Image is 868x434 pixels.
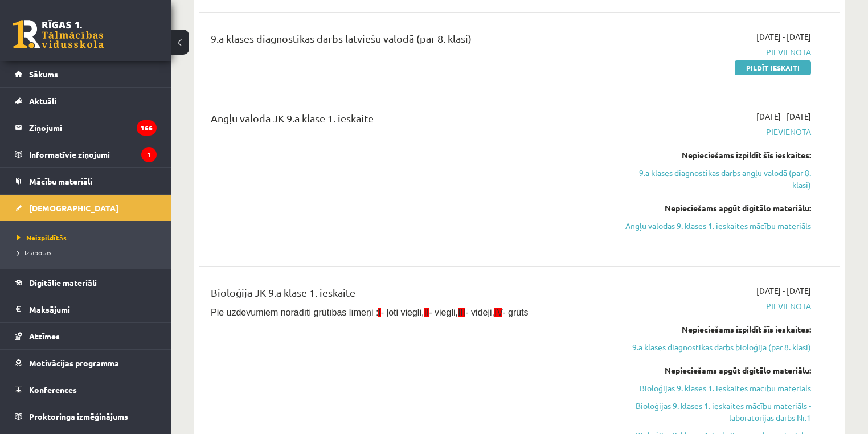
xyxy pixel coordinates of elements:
[756,285,811,297] span: [DATE] - [DATE]
[29,358,119,368] span: Motivācijas programma
[15,168,157,194] a: Mācību materiāli
[15,61,157,87] a: Sākums
[623,365,811,376] div: Nepieciešams apgūt digitālo materiālu:
[623,400,811,424] a: Bioloģijas 9. klases 1. ieskaites mācību materiāls - laboratorijas darbs Nr.1
[15,323,157,349] a: Atzīmes
[15,376,157,403] a: Konferences
[623,324,811,335] div: Nepieciešams izpildīt šīs ieskaites:
[211,31,605,52] div: 9.a klases diagnostikas darbs latviešu valodā (par 8. klasi)
[29,277,97,288] span: Digitālie materiāli
[623,300,811,312] span: Pievienota
[756,110,811,122] span: [DATE] - [DATE]
[623,46,811,58] span: Pievienota
[15,114,157,141] a: Ziņojumi166
[13,20,104,48] a: Rīgas 1. Tālmācības vidusskola
[15,141,157,167] a: Informatīvie ziņojumi1
[29,176,92,186] span: Mācību materiāli
[623,149,811,161] div: Nepieciešams izpildīt šīs ieskaites:
[29,296,157,322] legend: Maksājumi
[623,220,811,232] a: Angļu valodas 9. klases 1. ieskaites mācību materiāls
[15,195,157,221] a: [DEMOGRAPHIC_DATA]
[211,110,605,132] div: Angļu valoda JK 9.a klase 1. ieskaite
[17,247,159,257] a: Izlabotās
[29,331,60,341] span: Atzīmes
[623,382,811,394] a: Bioloģijas 9. klases 1. ieskaites mācību materiāls
[137,120,157,136] i: 166
[17,248,51,257] span: Izlabotās
[29,203,118,213] span: [DEMOGRAPHIC_DATA]
[29,114,157,141] legend: Ziņojumi
[211,285,605,306] div: Bioloģija JK 9.a klase 1. ieskaite
[211,308,529,317] span: Pie uzdevumiem norādīti grūtības līmeņi : - ļoti viegli, - viegli, - vidēji, - grūts
[623,341,811,353] a: 9.a klases diagnostikas darbs bioloģijā (par 8. klasi)
[15,88,157,114] a: Aktuāli
[623,167,811,191] a: 9.a klases diagnostikas darbs angļu valodā (par 8. klasi)
[458,308,465,317] span: III
[756,31,811,43] span: [DATE] - [DATE]
[15,403,157,429] a: Proktoringa izmēģinājums
[29,96,56,106] span: Aktuāli
[141,147,157,162] i: 1
[424,308,429,317] span: II
[15,296,157,322] a: Maksājumi
[17,233,67,242] span: Neizpildītās
[29,141,157,167] legend: Informatīvie ziņojumi
[623,202,811,214] div: Nepieciešams apgūt digitālo materiālu:
[17,232,159,243] a: Neizpildītās
[15,269,157,296] a: Digitālie materiāli
[494,308,502,317] span: IV
[735,60,811,75] a: Pildīt ieskaiti
[29,69,58,79] span: Sākums
[29,411,128,421] span: Proktoringa izmēģinājums
[378,308,380,317] span: I
[15,350,157,376] a: Motivācijas programma
[29,384,77,395] span: Konferences
[623,126,811,138] span: Pievienota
